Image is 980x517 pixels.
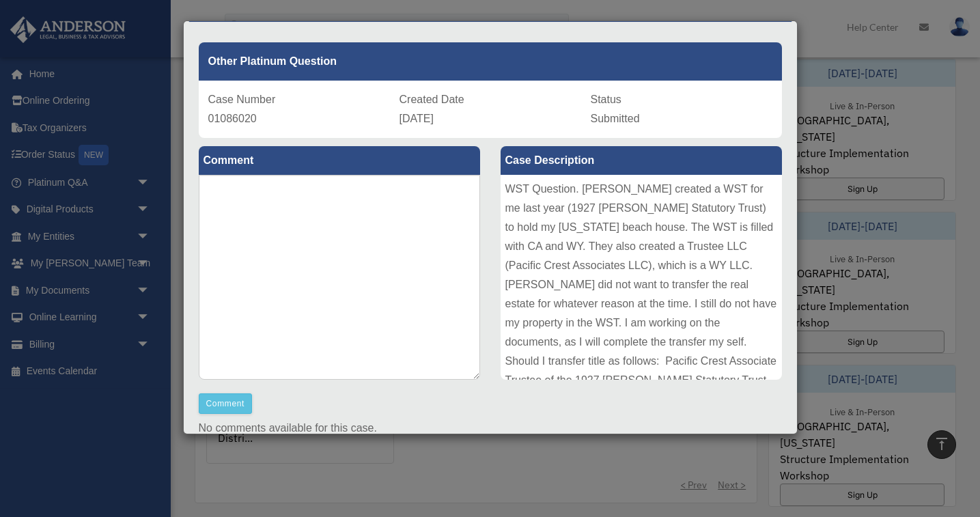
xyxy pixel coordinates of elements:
[400,94,464,105] span: Created Date
[591,94,621,105] span: Status
[208,113,257,124] span: 01086020
[501,175,782,380] div: WST Question. [PERSON_NAME] created a WST for me last year (1927 [PERSON_NAME] Statutory Trust) t...
[199,42,782,81] div: Other Platinum Question
[199,393,253,414] button: Comment
[208,94,276,105] span: Case Number
[400,113,434,124] span: [DATE]
[501,146,782,175] label: Case Description
[199,419,782,438] p: No comments available for this case.
[199,146,480,175] label: Comment
[591,113,640,124] span: Submitted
